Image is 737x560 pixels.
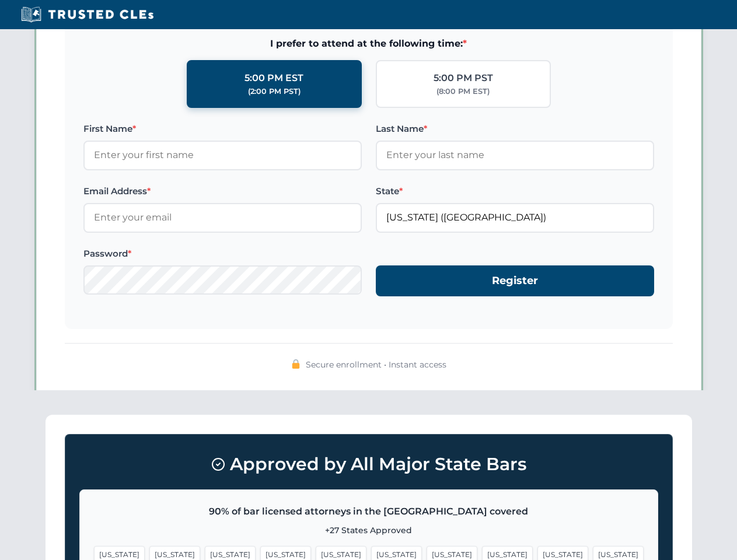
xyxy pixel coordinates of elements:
[376,265,654,296] button: Register
[83,247,362,261] label: Password
[244,71,303,86] div: 5:00 PM EST
[83,141,362,170] input: Enter your first name
[83,203,362,232] input: Enter your email
[376,141,654,170] input: Enter your last name
[79,449,658,480] h3: Approved by All Major State Bars
[83,122,362,136] label: First Name
[436,86,490,97] div: (8:00 PM EST)
[434,71,493,86] div: 5:00 PM PST
[83,36,654,51] span: I prefer to attend at the following time:
[94,524,644,537] p: +27 States Approved
[248,86,301,97] div: (2:00 PM PST)
[83,184,362,198] label: Email Address
[376,203,654,232] input: Florida (FL)
[306,358,446,371] span: Secure enrollment • Instant access
[94,504,644,519] p: 90% of bar licensed attorneys in the [GEOGRAPHIC_DATA] covered
[376,184,654,198] label: State
[18,6,157,23] img: Trusted CLEs
[291,359,301,369] img: 🔒
[376,122,654,136] label: Last Name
